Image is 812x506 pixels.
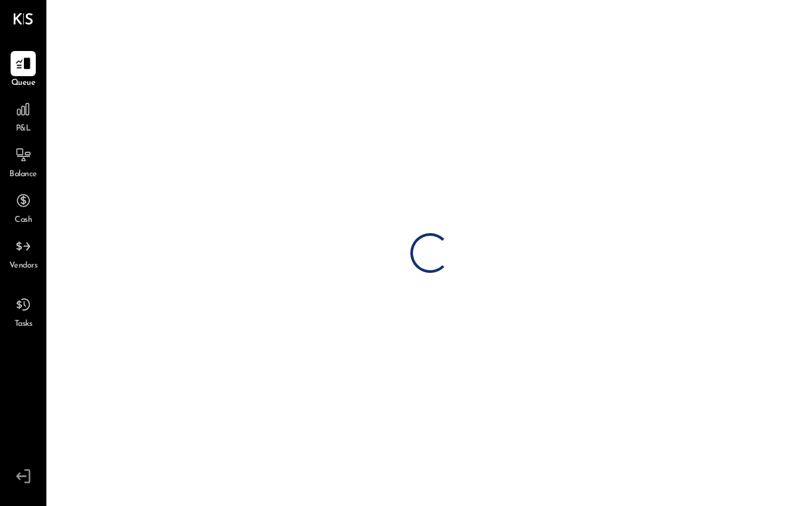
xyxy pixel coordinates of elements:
[16,123,31,135] span: P&L
[1,292,46,330] a: Tasks
[1,188,46,227] a: Cash
[15,319,32,330] span: Tasks
[1,142,46,181] a: Balance
[11,77,36,89] span: Queue
[1,234,46,272] a: Vendors
[9,260,38,272] span: Vendors
[9,169,37,181] span: Balance
[15,215,32,227] span: Cash
[1,51,46,89] a: Queue
[1,97,46,135] a: P&L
